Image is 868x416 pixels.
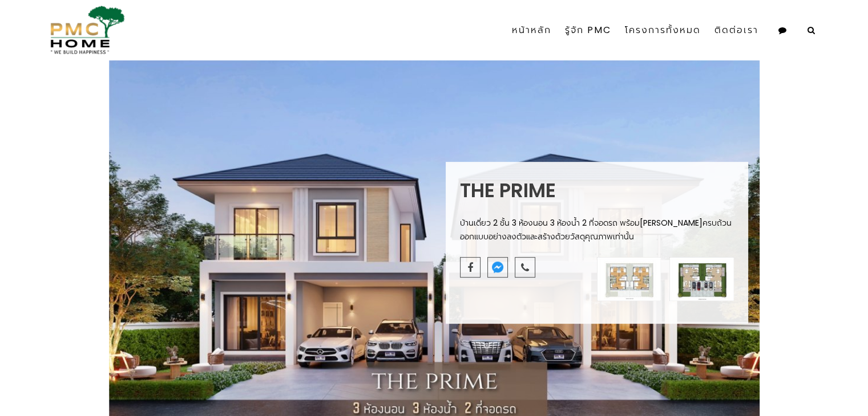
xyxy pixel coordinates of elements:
span: The Prime [460,177,556,204]
a: หน้าหลัก [505,10,558,50]
a: โครงการทั้งหมด [618,10,708,50]
a: ติดต่อเรา [708,10,765,50]
p: บ้านเดี่ยว 2 ชั้น 3 ห้องนอน 3 ห้องน้ำ 2 ที่จอดรถ พร้อม[PERSON_NAME]ครบถ้วน ออกแบบอย่างลงตัวและสร้... [460,216,734,243]
a: รู้จัก PMC [558,10,618,50]
img: pmc-logo [46,6,125,54]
